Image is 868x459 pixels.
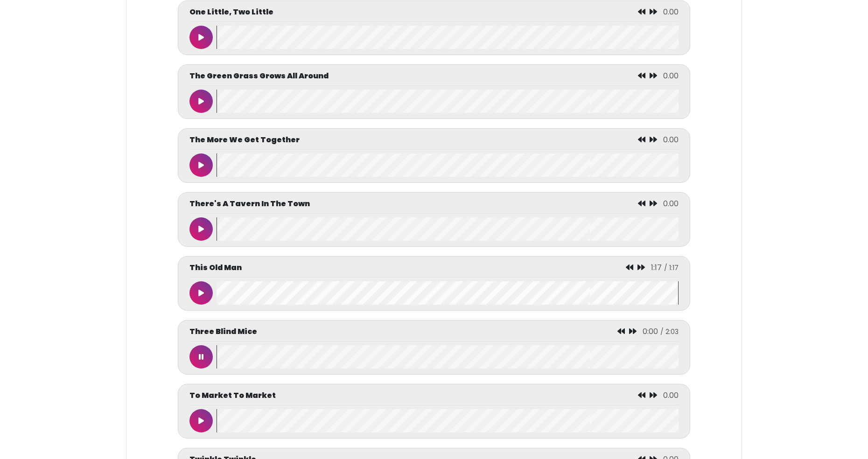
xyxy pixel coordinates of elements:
span: 0.00 [663,390,679,401]
span: 0.00 [663,7,679,17]
p: To Market To Market [189,390,276,401]
p: There's A Tavern In The Town [189,198,310,209]
span: / 1:17 [664,263,679,272]
span: 0:00 [643,326,658,337]
p: The Green Grass Grows All Around [189,70,329,82]
span: 0.00 [663,198,679,209]
span: / 2:03 [660,327,679,336]
p: The More We Get Together [189,134,300,146]
p: One Little, Two Little [189,7,273,18]
p: This Old Man [189,262,242,273]
p: Three Blind Mice [189,326,257,337]
span: 1:17 [651,262,662,273]
span: 0.00 [663,70,679,81]
span: 0.00 [663,134,679,145]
